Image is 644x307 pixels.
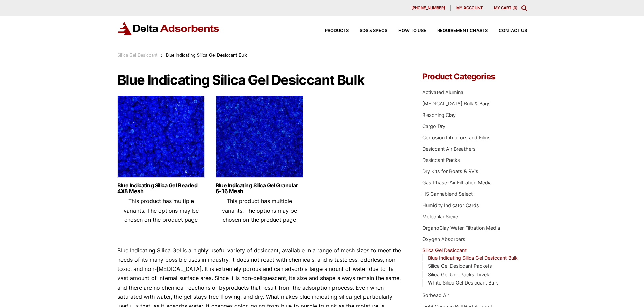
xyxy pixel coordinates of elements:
a: Blue Indicating Silica Gel Desiccant Bulk [428,255,518,261]
h1: Blue Indicating Silica Gel Desiccant Bulk [117,73,402,88]
a: Activated Alumina [422,89,463,95]
a: OrganoClay Water Filtration Media [422,225,500,231]
span: This product has multiple variants. The options may be chosen on the product page [222,198,297,223]
a: Requirement Charts [426,29,488,33]
a: HS Cannablend Select [422,191,473,197]
a: SDS & SPECS [349,29,387,33]
a: My Cart (0) [494,5,517,10]
div: Toggle Modal Content [521,5,527,11]
span: Blue Indicating Silica Gel Desiccant Bulk [166,52,247,58]
a: Contact Us [488,29,527,33]
a: My account [451,5,488,11]
a: [PHONE_NUMBER] [406,5,451,11]
h4: Product Categories [422,73,527,81]
span: How to Use [398,29,426,33]
a: Silica Gel Desiccant [117,52,158,58]
a: Humidity Indicator Cards [422,202,479,208]
a: Molecular Sieve [422,214,458,219]
span: SDS & SPECS [360,29,387,33]
a: Gas Phase-Air Filtration Media [422,180,492,185]
span: Products [325,29,349,33]
span: : [161,52,162,58]
a: Sorbead Air [422,292,449,298]
a: Cargo Dry [422,123,445,129]
a: Blue Indicating Silica Gel Granular 6-16 Mesh [216,183,303,194]
a: How to Use [387,29,426,33]
span: 0 [514,5,516,10]
a: Oxygen Absorbers [422,236,466,242]
a: Desiccant Air Breathers [422,146,476,152]
a: Blue Indicating Silica Gel Beaded 4X8 Mesh [117,183,205,194]
a: Silica Gel Desiccant Packets [428,263,492,269]
a: Corrosion Inhibitors and Films [422,135,491,140]
a: Silica Gel Desiccant [422,247,467,253]
span: [PHONE_NUMBER] [411,6,445,10]
a: Silica Gel Unit Packs Tyvek [428,272,489,277]
a: White Silica Gel Desiccant Bulk [428,280,498,286]
a: [MEDICAL_DATA] Bulk & Bags [422,101,491,106]
a: Products [314,29,349,33]
span: This product has multiple variants. The options may be chosen on the product page [124,198,199,223]
span: Requirement Charts [437,29,488,33]
span: Contact Us [499,29,527,33]
a: Desiccant Packs [422,157,460,163]
img: Delta Adsorbents [117,22,220,35]
span: My account [456,6,483,10]
a: Bleaching Clay [422,112,456,118]
a: Dry Kits for Boats & RV's [422,168,478,174]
